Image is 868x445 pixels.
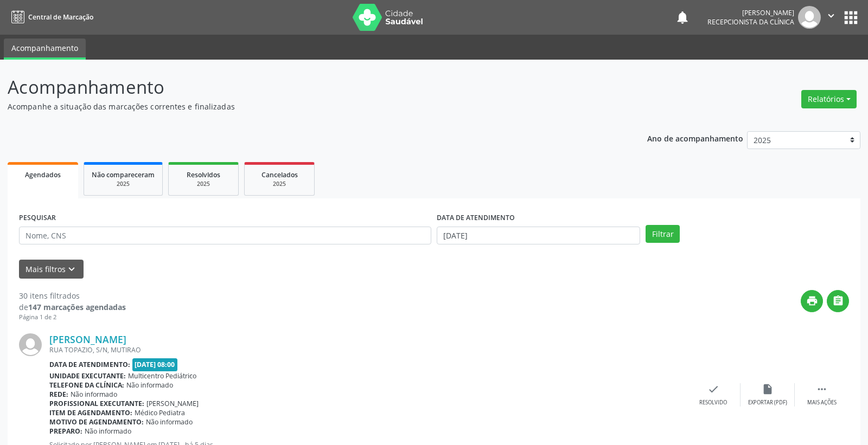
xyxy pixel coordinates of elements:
div: Página 1 de 2 [19,313,126,322]
input: Nome, CNS [19,227,431,245]
a: Central de Marcação [8,8,93,26]
i:  [825,10,837,22]
i:  [832,295,844,307]
span: Resolvidos [187,170,220,179]
i: keyboard_arrow_down [66,263,78,275]
p: Ano de acompanhamento [647,131,743,145]
b: Telefone da clínica: [49,380,124,390]
b: Rede: [49,390,68,399]
i: check [707,383,719,395]
b: Data de atendimento: [49,360,130,369]
span: Agendados [25,170,61,179]
button: Filtrar [646,225,680,243]
span: Não informado [146,417,193,427]
span: Recepcionista da clínica [707,17,794,27]
i: insert_drive_file [762,383,774,395]
div: 2025 [176,180,231,188]
button:  [827,290,849,312]
div: 2025 [92,180,155,188]
button: Mais filtroskeyboard_arrow_down [19,260,84,279]
button: print [801,290,823,312]
a: [PERSON_NAME] [49,333,126,345]
span: Não informado [126,380,173,390]
span: Não compareceram [92,170,155,179]
a: Acompanhamento [4,38,86,60]
div: 2025 [252,180,307,188]
div: Resolvido [699,399,727,407]
button: Relatórios [801,90,857,108]
div: [PERSON_NAME] [707,8,794,17]
strong: 147 marcações agendadas [28,302,126,312]
img: img [19,333,42,356]
div: RUA TOPAZIO, S/N, MUTIRAO [49,345,686,354]
b: Motivo de agendamento: [49,417,144,427]
span: Central de Marcação [28,12,93,22]
b: Preparo: [49,427,82,436]
p: Acompanhe a situação das marcações correntes e finalizadas [8,101,604,112]
div: Exportar (PDF) [748,399,787,407]
b: Profissional executante: [49,399,144,408]
label: PESQUISAR [19,210,56,227]
b: Unidade executante: [49,371,126,380]
img: img [798,6,821,29]
div: de [19,301,126,313]
i:  [816,383,828,395]
input: Selecione um intervalo [437,227,640,245]
i: print [806,295,818,307]
span: Médico Pediatra [135,408,185,417]
span: Não informado [71,390,117,399]
span: [DATE] 08:00 [132,358,178,371]
span: Cancelados [261,170,298,179]
button:  [821,6,841,29]
span: [PERSON_NAME] [146,399,199,408]
span: Multicentro Pediátrico [128,371,196,380]
div: Mais ações [807,399,837,407]
span: Não informado [85,427,131,436]
label: DATA DE ATENDIMENTO [437,210,515,227]
div: 30 itens filtrados [19,290,126,301]
button: notifications [675,10,690,25]
p: Acompanhamento [8,74,604,101]
b: Item de agendamento: [49,408,132,417]
button: apps [841,8,860,27]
